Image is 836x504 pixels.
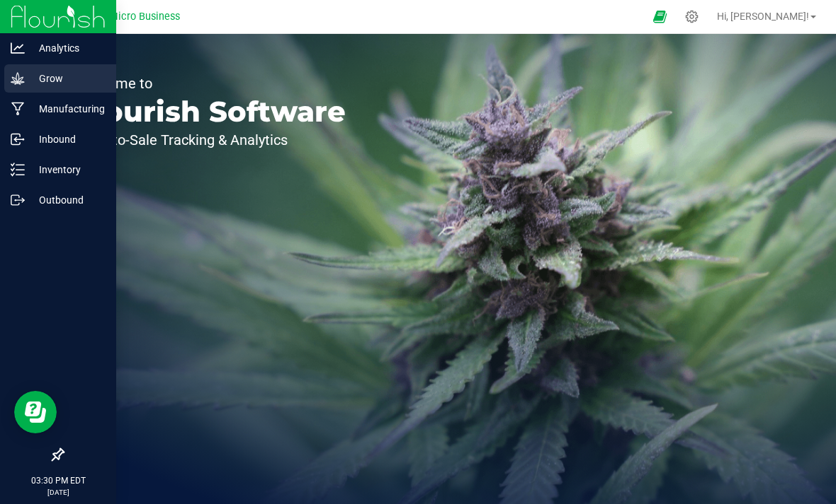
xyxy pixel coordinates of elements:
inline-svg: Inventory [11,163,25,177]
inline-svg: Manufacturing [11,102,25,116]
inline-svg: Inbound [11,132,25,146]
div: Manage settings [683,10,701,23]
p: Inventory [25,161,110,178]
span: Hi, [PERSON_NAME]! [717,11,809,22]
p: Seed-to-Sale Tracking & Analytics [77,133,346,147]
p: Flourish Software [77,98,346,126]
iframe: Resource center [14,391,57,433]
inline-svg: Outbound [11,193,25,207]
span: Open Ecommerce Menu [644,3,676,30]
p: 03:30 PM EDT [6,474,110,487]
p: [DATE] [6,487,110,498]
p: Welcome to [77,76,346,90]
p: Inbound [25,131,110,148]
inline-svg: Grow [11,71,25,86]
p: Manufacturing [25,100,110,117]
span: Micro Business [109,11,180,23]
p: Outbound [25,192,110,209]
p: Grow [25,70,110,87]
inline-svg: Analytics [11,41,25,55]
p: Analytics [25,40,110,57]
